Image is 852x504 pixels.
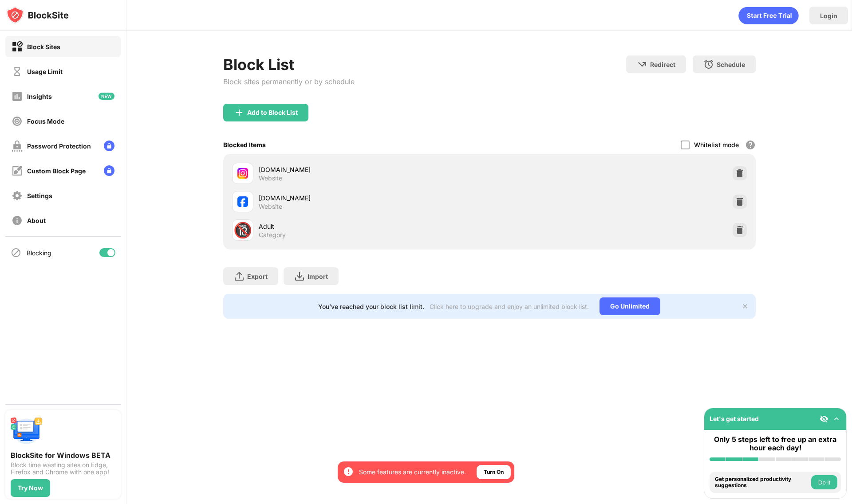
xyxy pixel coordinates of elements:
div: Block time wasting sites on Edge, Firefox and Chrome with one app! [11,461,115,476]
div: Whitelist mode [694,141,739,148]
img: customize-block-page-off.svg [12,165,23,176]
div: About [27,217,46,224]
div: You’ve reached your block list limit. [318,303,424,310]
div: Redirect [650,61,675,68]
div: Try Now [18,484,43,492]
img: block-on.svg [12,41,23,52]
div: Website [259,203,282,211]
img: insights-off.svg [12,91,23,102]
div: Export [247,273,268,280]
div: animation [738,7,799,24]
div: Block sites permanently or by schedule [223,77,355,86]
img: time-usage-off.svg [12,66,23,77]
div: Click here to upgrade and enjoy an unlimited block list. [430,303,589,310]
div: Password Protection [27,142,91,150]
div: BlockSite for Windows BETA [11,451,115,460]
div: Usage Limit [27,68,63,75]
div: Custom Block Page [27,167,86,175]
img: error-circle-white.svg [343,466,354,477]
img: push-desktop.svg [11,415,43,447]
img: omni-setup-toggle.svg [832,414,841,423]
img: logo-blocksite.svg [6,6,69,24]
div: Blocked Items [223,141,266,148]
img: focus-off.svg [12,116,23,127]
div: [DOMAIN_NAME] [259,165,489,174]
div: Turn On [484,468,504,477]
div: Schedule [717,61,745,68]
div: Add to Block List [247,109,298,116]
div: Focus Mode [27,117,64,125]
div: Category [259,231,286,239]
div: Block List [223,55,355,74]
div: Go Unlimited [600,297,660,315]
div: Login [820,12,837,20]
div: Block Sites [27,43,60,51]
img: lock-menu.svg [104,165,114,176]
div: Blocking [27,249,51,257]
img: settings-off.svg [12,190,23,201]
div: Get personalized productivity suggestions [715,476,809,489]
div: Only 5 steps left to free up an extra hour each day! [710,435,841,452]
img: x-button.svg [742,303,749,310]
div: Some features are currently inactive. [359,468,466,477]
img: favicons [237,196,248,207]
div: Import [308,273,328,280]
img: about-off.svg [12,215,23,226]
div: 🔞 [233,221,252,239]
img: blocking-icon.svg [11,247,21,258]
div: Website [259,174,282,182]
img: eye-not-visible.svg [820,414,828,423]
img: favicons [237,168,248,179]
img: new-icon.svg [99,93,114,100]
img: password-protection-off.svg [12,141,23,152]
div: Insights [27,93,52,100]
div: Settings [27,192,52,199]
div: [DOMAIN_NAME] [259,193,489,203]
button: Do it [811,475,837,489]
div: Let's get started [710,415,759,422]
div: Adult [259,222,489,231]
img: lock-menu.svg [104,141,114,151]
